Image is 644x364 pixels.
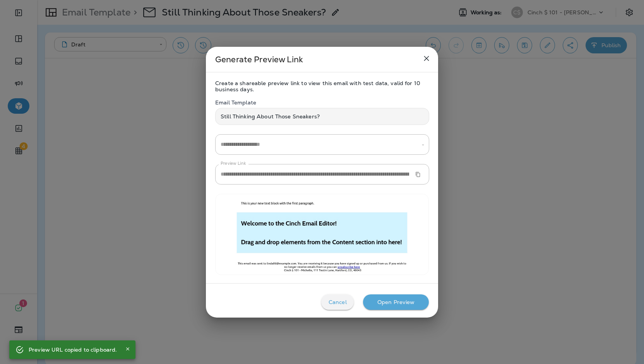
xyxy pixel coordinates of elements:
[206,47,438,72] h2: Generate Preview Link
[215,80,429,92] p: Create a shareable preview link to view this email with test data, valid for 10 business days.
[123,344,132,354] button: Close
[412,169,424,180] button: Copy Preview URL
[221,161,246,166] label: Preview Link
[321,294,354,310] button: Cancel
[221,113,320,120] p: Still Thinking About Those Sneakers?
[329,299,347,305] div: Cancel
[363,294,429,310] button: Open Preview
[377,299,415,305] div: Open Preview
[215,194,429,275] img: Preview Thumbnail
[215,99,429,106] p: Email Template
[419,51,434,66] button: close
[29,343,117,357] div: Preview URL copied to clipboard.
